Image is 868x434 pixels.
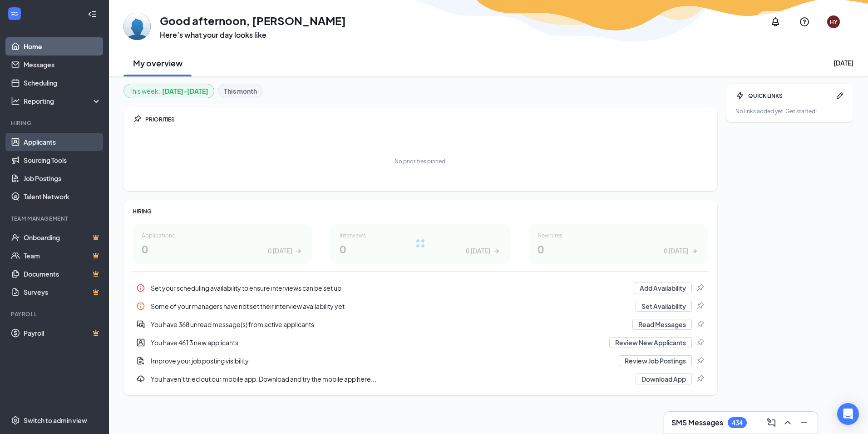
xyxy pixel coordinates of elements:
div: Open Intercom Messenger [837,403,859,425]
a: DoubleChatActiveYou have 368 unread message(s) from active applicantsRead MessagesPin [133,315,708,333]
div: Some of your managers have not set their interview availability yet [133,297,708,315]
a: Messages [24,56,101,74]
button: Add Availability [634,283,692,293]
svg: Pen [835,91,844,100]
a: InfoSome of your managers have not set their interview availability yetSet AvailabilityPin [133,297,708,315]
div: Payroll [11,310,99,318]
a: Talent Network [24,187,101,206]
h3: SMS Messages [671,418,723,428]
svg: Pin [695,320,705,329]
div: You have 368 unread message(s) from active applicants [133,315,708,333]
div: You haven't tried out our mobile app. Download and try the mobile app here... [133,370,708,388]
svg: ChevronUp [782,417,793,428]
button: ChevronUp [779,415,794,430]
div: Set your scheduling availability to ensure interviews can be set up [133,279,708,297]
svg: WorkstreamLogo [10,9,19,18]
svg: Pin [695,338,705,347]
svg: Pin [695,374,705,384]
a: Applicants [24,133,101,151]
svg: Bolt [735,91,745,100]
a: SurveysCrown [24,283,101,301]
a: InfoSet your scheduling availability to ensure interviews can be set upAdd AvailabilityPin [133,279,708,297]
svg: Pin [695,302,705,311]
svg: Pin [695,356,705,365]
svg: DocumentAdd [136,356,145,365]
a: UserEntityYou have 4613 new applicantsReview New ApplicantsPin [133,333,708,352]
button: ComposeMessage [763,415,778,430]
div: 434 [732,419,743,427]
div: No priorities pinned. [395,157,447,165]
svg: Info [136,302,145,311]
div: You have 368 unread message(s) from active applicants [151,320,627,329]
button: Download App [636,373,692,384]
div: You have 4613 new applicants [133,333,708,352]
svg: Minimize [799,417,809,428]
button: Review Job Postings [619,355,692,366]
svg: UserEntity [136,338,145,347]
a: Sourcing Tools [24,151,101,169]
button: Set Availability [636,301,692,312]
div: Set your scheduling availability to ensure interviews can be set up [151,283,628,293]
h1: Good afternoon, [PERSON_NAME] [160,13,346,28]
div: Improve your job posting visibility [133,352,708,370]
svg: Pin [695,283,705,293]
svg: Info [136,283,145,293]
svg: Pin [133,115,142,124]
svg: Settings [11,416,20,425]
div: Team Management [11,215,99,222]
a: DocumentsCrown [24,265,101,283]
svg: Collapse [88,10,97,19]
a: DownloadYou haven't tried out our mobile app. Download and try the mobile app here...Download AppPin [133,370,708,388]
svg: QuestionInfo [799,16,810,27]
a: Scheduling [24,74,101,92]
div: No links added yet. Get started! [735,107,844,115]
a: OnboardingCrown [24,228,101,247]
button: Minimize [796,415,810,430]
div: You haven't tried out our mobile app. Download and try the mobile app here... [151,374,630,384]
div: PRIORITIES [145,116,708,123]
button: Review New Applicants [609,337,692,348]
button: Read Messages [632,319,692,330]
svg: DoubleChatActive [136,320,145,329]
div: Improve your job posting visibility [151,356,613,365]
div: You have 4613 new applicants [151,338,604,347]
svg: ComposeMessage [766,417,777,428]
div: Hiring [11,119,99,127]
h3: Here’s what your day looks like [160,30,346,40]
a: Home [24,37,101,56]
div: HY [830,18,838,26]
div: Some of your managers have not set their interview availability yet [151,302,630,311]
div: Reporting [24,96,102,106]
div: This week : [129,86,208,96]
a: PayrollCrown [24,324,101,342]
div: QUICK LINKS [748,92,832,100]
svg: Download [136,374,145,384]
svg: Notifications [770,16,781,27]
h2: My overview [133,57,182,69]
b: [DATE] - [DATE] [162,86,208,96]
div: Switch to admin view [24,416,87,425]
div: [DATE] [833,58,853,67]
img: Heather Young [123,13,151,40]
a: TeamCrown [24,247,101,265]
a: DocumentAddImprove your job posting visibilityReview Job PostingsPin [133,352,708,370]
a: Job Postings [24,169,101,187]
svg: Analysis [11,96,20,106]
div: HIRING [133,207,708,215]
b: This month [224,86,257,96]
